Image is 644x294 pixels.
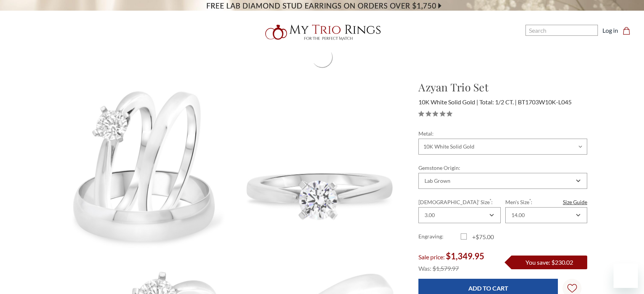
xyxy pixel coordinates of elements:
[418,173,587,189] div: Combobox
[518,98,572,105] span: BT1703W10K-L045
[461,232,503,241] label: +$75.00
[261,20,383,45] img: My Trio Rings
[418,232,461,241] label: Engraving:
[479,98,517,105] span: Total: 1/2 CT.
[602,26,618,35] a: Log in
[57,80,231,250] img: Photo of Azyan 1/2 ct tw. Lab Grown Round Solitaire Trio Set 10K White Gold [BT1703W-L045]
[418,164,587,172] label: Gemstone Origin:
[623,26,635,35] a: Cart with 0 items
[232,80,406,252] img: Photo of Azyan 1/2 ct tw. Lab Grown Round Solitaire Trio Set 10K White Gold [BT1703WE-L045]
[418,98,478,105] span: 10K White Solid Gold
[418,265,431,272] span: Was:
[418,198,500,206] label: [DEMOGRAPHIC_DATA]' Size :
[623,27,630,35] svg: cart.cart_preview
[563,198,587,206] a: Size Guide
[418,207,500,223] div: Combobox
[505,198,587,206] label: Men's Size :
[525,25,598,36] input: Search
[425,178,450,184] div: Lab Grown
[187,20,457,45] a: My Trio Rings
[446,251,484,261] span: $1,349.95
[525,259,573,266] span: You save: $230.02
[425,212,435,218] div: 3.00
[433,265,459,272] span: $1,579.97
[505,207,587,223] div: Combobox
[511,212,525,218] div: 14.00
[418,253,445,260] span: Sale price:
[614,264,638,288] iframe: Button to launch messaging window
[418,129,587,137] label: Metal:
[418,79,587,95] h1: Azyan Trio Set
